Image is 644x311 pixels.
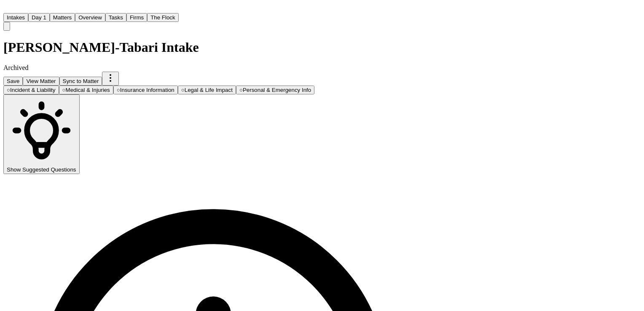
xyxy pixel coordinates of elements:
[147,13,179,21] a: The Flock
[50,13,75,22] button: Matters
[126,13,147,22] button: Firms
[3,86,59,94] button: Go to Incident & Liability
[3,13,28,21] a: Intakes
[126,13,147,21] a: Firms
[185,87,233,93] span: Legal & Life Impact
[50,13,75,21] a: Matters
[3,77,23,86] button: Save
[75,13,105,21] a: Overview
[102,72,119,86] button: More actions
[3,64,29,71] span: Archived
[28,13,50,21] a: Day 1
[243,87,311,93] span: Personal & Emergency Info
[105,13,126,21] a: Tasks
[236,86,314,94] button: Go to Personal & Emergency Info
[178,86,236,94] button: Go to Legal & Life Impact
[3,94,80,174] button: Show Suggested Questions
[117,87,120,93] span: ○
[181,87,185,93] span: ○
[62,87,66,93] span: ○
[66,87,110,93] span: Medical & Injuries
[59,86,113,94] button: Go to Medical & Injuries
[7,87,10,93] span: ○
[59,77,102,86] button: Sync to Matter
[28,13,50,22] button: Day 1
[3,40,423,55] h1: [PERSON_NAME]-Tabari Intake
[239,87,243,93] span: ○
[23,77,59,86] button: View Matter
[3,5,13,13] a: Home
[147,13,179,22] button: The Flock
[75,13,105,22] button: Overview
[113,86,178,94] button: Go to Insurance Information
[10,87,55,93] span: Incident & Liability
[105,13,126,22] button: Tasks
[3,3,13,11] img: Finch Logo
[120,87,174,93] span: Insurance Information
[3,13,28,22] button: Intakes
